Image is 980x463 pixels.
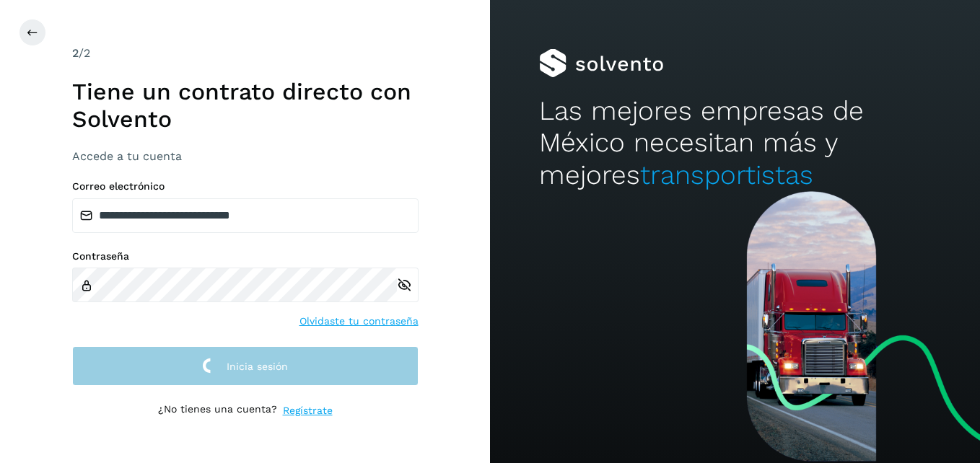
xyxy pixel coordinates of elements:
h1: Tiene un contrato directo con Solvento [72,78,419,133]
p: ¿No tienes una cuenta? [158,403,277,418]
button: Inicia sesión [72,346,419,386]
h2: Las mejores empresas de México necesitan más y mejores [539,95,931,191]
span: Inicia sesión [227,361,288,371]
div: /2 [72,45,419,62]
span: transportistas [640,159,813,190]
span: 2 [72,46,79,60]
label: Contraseña [72,250,419,263]
a: Olvidaste tu contraseña [299,314,419,329]
a: Regístrate [283,403,333,418]
label: Correo electrónico [72,180,419,193]
h3: Accede a tu cuenta [72,149,419,163]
